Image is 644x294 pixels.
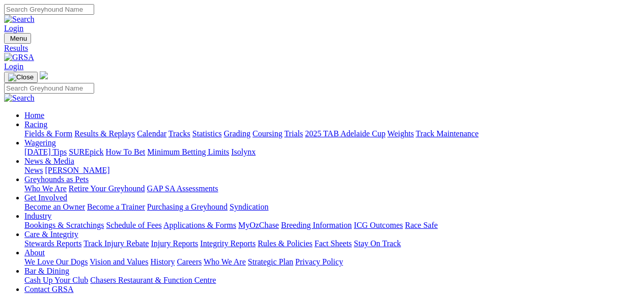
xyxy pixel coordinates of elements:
[231,148,256,156] a: Isolynx
[24,129,640,138] div: Racing
[24,221,104,229] a: Bookings & Scratchings
[74,129,135,138] a: Results & Replays
[69,148,103,156] a: SUREpick
[354,221,403,229] a: ICG Outcomes
[416,129,479,138] a: Track Maintenance
[87,202,145,211] a: Become a Trainer
[24,166,43,174] a: News
[24,202,85,211] a: Become an Owner
[10,35,27,42] span: Menu
[192,129,222,138] a: Statistics
[24,257,88,266] a: We Love Our Dogs
[24,276,88,284] a: Cash Up Your Club
[4,83,94,94] input: Search
[24,202,640,212] div: Get Involved
[315,239,352,248] a: Fact Sheets
[305,129,385,138] a: 2025 TAB Adelaide Cup
[230,202,268,211] a: Syndication
[24,120,47,129] a: Racing
[147,184,218,193] a: GAP SA Assessments
[90,276,216,284] a: Chasers Restaurant & Function Centre
[69,184,145,193] a: Retire Your Greyhound
[248,257,293,266] a: Strategic Plan
[224,129,250,138] a: Grading
[258,239,313,248] a: Rules & Policies
[24,239,81,248] a: Stewards Reports
[200,239,256,248] a: Integrity Reports
[281,221,352,229] a: Breeding Information
[24,239,640,248] div: Care & Integrity
[24,221,640,230] div: Industry
[40,71,48,79] img: logo-grsa-white.png
[4,62,23,71] a: Login
[163,221,236,229] a: Applications & Forms
[354,239,401,248] a: Stay On Track
[24,138,56,147] a: Wagering
[137,129,166,138] a: Calendar
[8,73,34,81] img: Close
[151,239,198,248] a: Injury Reports
[4,72,38,83] button: Toggle navigation
[24,193,67,202] a: Get Involved
[90,257,148,266] a: Vision and Values
[150,257,175,266] a: History
[24,184,640,193] div: Greyhounds as Pets
[4,24,23,33] a: Login
[295,257,343,266] a: Privacy Policy
[405,221,437,229] a: Race Safe
[238,221,279,229] a: MyOzChase
[4,94,35,103] img: Search
[4,15,35,24] img: Search
[147,148,229,156] a: Minimum Betting Limits
[106,221,161,229] a: Schedule of Fees
[253,129,283,138] a: Coursing
[24,148,67,156] a: [DATE] Tips
[24,230,78,239] a: Care & Integrity
[4,44,640,53] a: Results
[24,111,44,120] a: Home
[24,285,73,293] a: Contact GRSA
[169,129,190,138] a: Tracks
[4,4,94,15] input: Search
[24,157,74,165] a: News & Media
[284,129,303,138] a: Trials
[24,257,640,267] div: About
[204,257,246,266] a: Who We Are
[24,248,45,257] a: About
[387,129,414,138] a: Weights
[83,239,149,248] a: Track Injury Rebate
[24,276,640,285] div: Bar & Dining
[177,257,202,266] a: Careers
[24,267,69,275] a: Bar & Dining
[4,53,34,62] img: GRSA
[24,148,640,157] div: Wagering
[24,212,51,220] a: Industry
[147,202,228,211] a: Purchasing a Greyhound
[4,33,31,44] button: Toggle navigation
[106,148,146,156] a: How To Bet
[24,175,89,184] a: Greyhounds as Pets
[24,166,640,175] div: News & Media
[24,129,72,138] a: Fields & Form
[24,184,67,193] a: Who We Are
[45,166,109,174] a: [PERSON_NAME]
